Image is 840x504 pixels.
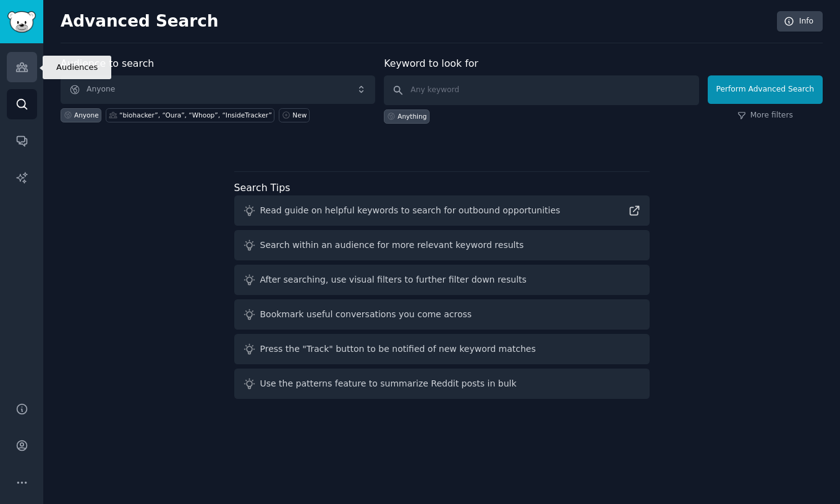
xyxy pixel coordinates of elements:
button: Perform Advanced Search [708,75,823,104]
a: More filters [737,110,793,121]
a: Info [777,11,823,32]
label: Keyword to look for [384,58,478,69]
button: Anyone [61,75,375,104]
a: New [279,108,309,122]
div: After searching, use visual filters to further filter down results [260,273,527,286]
label: Audience to search [61,58,154,69]
div: Use the patterns feature to summarize Reddit posts in bulk [260,377,517,390]
h2: Advanced Search [61,12,770,32]
div: New [292,111,307,119]
div: Read guide on helpful keywords to search for outbound opportunities [260,204,561,217]
div: “biohacker”, “Oura”, “Whoop”, “InsideTracker” [119,111,272,119]
label: Search Tips [234,182,291,194]
img: GummySearch logo [7,11,36,33]
div: Anyone [74,111,99,119]
div: Search within an audience for more relevant keyword results [260,239,524,252]
div: Bookmark useful conversations you come across [260,308,472,321]
input: Any keyword [384,75,698,105]
div: Press the "Track" button to be notified of new keyword matches [260,343,536,356]
div: Anything [397,112,426,121]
